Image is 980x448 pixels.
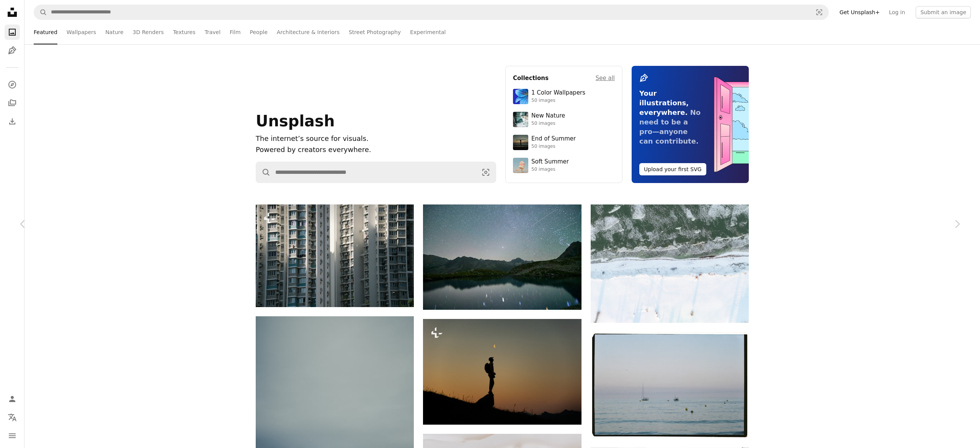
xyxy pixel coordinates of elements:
a: Illustrations [5,43,20,58]
a: Download History [5,114,20,129]
a: Log in / Sign up [5,391,20,407]
a: Starry night sky over a calm mountain lake [423,253,581,260]
button: Menu [5,428,20,443]
a: Snow covered landscape with frozen water [591,260,749,267]
a: New Nature50 images [513,112,615,127]
img: Silhouette of a hiker looking at the moon at sunset. [423,319,581,424]
img: Starry night sky over a calm mountain lake [423,204,581,310]
img: premium_photo-1754398386796-ea3dec2a6302 [513,135,528,150]
form: Find visuals sitewide [34,5,829,20]
img: premium_photo-1749544311043-3a6a0c8d54af [513,158,528,173]
h1: The internet’s source for visuals. [256,133,496,144]
div: End of Summer [531,135,576,143]
button: Visual search [476,162,496,183]
a: Travel [204,20,220,44]
img: Tall apartment buildings with many windows and balconies. [256,204,414,307]
button: Language [5,410,20,425]
a: Next [934,187,980,261]
a: People [250,20,268,44]
div: New Nature [531,112,565,120]
p: Powered by creators everywhere. [256,144,496,155]
a: Textures [173,20,196,44]
span: Unsplash [256,112,335,130]
button: Search Unsplash [34,5,47,20]
a: 3D Renders [133,20,164,44]
a: Soft Summer50 images [513,158,615,173]
div: 1 Color Wallpapers [531,89,585,97]
div: 50 images [531,98,585,104]
div: 50 images [531,144,576,150]
a: Get Unsplash+ [835,6,884,18]
a: Two sailboats on calm ocean water at dusk [591,382,749,389]
a: See all [596,74,615,83]
button: Visual search [810,5,828,20]
a: Log in [884,6,910,18]
a: Wallpapers [67,20,96,44]
a: Tall apartment buildings with many windows and balconies. [256,252,414,259]
img: Snow covered landscape with frozen water [591,204,749,323]
button: Submit an image [916,6,971,18]
img: premium_photo-1755037089989-422ee333aef9 [513,112,528,127]
a: End of Summer50 images [513,135,615,150]
button: Upload your first SVG [639,163,706,175]
div: 50 images [531,167,569,173]
span: Your illustrations, everywhere. [639,89,689,116]
a: 1 Color Wallpapers50 images [513,89,615,104]
h4: Collections [513,74,549,83]
a: Street Photography [349,20,401,44]
div: Soft Summer [531,158,569,166]
a: Experimental [410,20,446,44]
a: Photos [5,25,20,40]
a: Silhouette of a hiker looking at the moon at sunset. [423,368,581,375]
button: Search Unsplash [256,162,271,183]
a: Collections [5,95,20,111]
div: 50 images [531,121,565,127]
a: Explore [5,77,20,92]
a: Architecture & Interiors [277,20,340,44]
img: Two sailboats on calm ocean water at dusk [591,332,749,438]
a: Nature [105,20,123,44]
img: premium_photo-1688045582333-c8b6961773e0 [513,89,528,104]
a: Film [230,20,240,44]
a: Surfer walking on a misty beach with surfboard [256,431,414,438]
form: Find visuals sitewide [256,162,496,183]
